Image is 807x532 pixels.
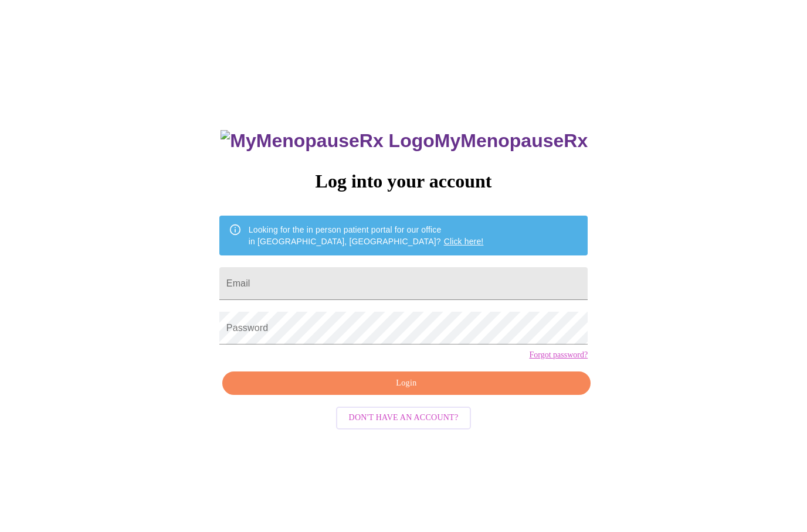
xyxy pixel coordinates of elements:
h3: Log into your account [219,170,588,192]
a: Click here! [444,237,484,246]
button: Login [222,371,591,395]
img: MyMenopauseRx Logo [221,130,434,152]
div: Looking for the in person patient portal for our office in [GEOGRAPHIC_DATA], [GEOGRAPHIC_DATA]? [249,219,484,252]
span: Don't have an account? [349,411,459,425]
a: Don't have an account? [333,412,474,422]
a: Forgot password? [529,350,588,360]
h3: MyMenopauseRx [221,130,588,152]
button: Don't have an account? [336,407,472,429]
span: Login [236,376,577,391]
